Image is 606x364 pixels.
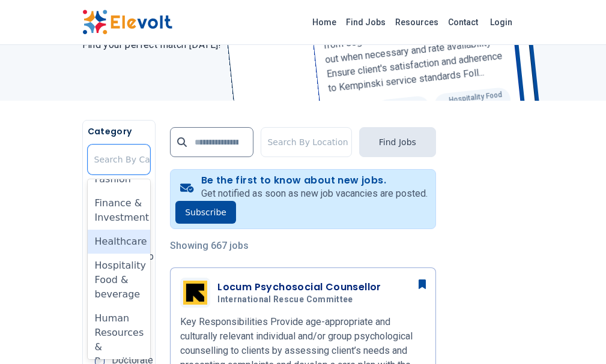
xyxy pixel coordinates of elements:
a: Find Jobs [341,13,390,32]
a: Login [483,10,520,34]
div: Finance & Investment [88,191,151,230]
p: Showing 667 jobs [170,239,436,253]
a: Home [308,13,341,32]
div: Hospitality Food & beverage [88,254,151,306]
a: Resources [390,13,443,32]
div: Fashion [88,167,151,191]
h4: Be the first to know about new jobs. [201,175,428,186]
a: Contact [443,13,483,32]
img: Elevolt [82,10,172,35]
button: Subscribe [175,201,236,224]
button: Find Jobs [359,127,436,157]
h5: Category [88,125,151,137]
img: International Rescue Committee [183,281,207,305]
iframe: Chat Widget [546,306,606,364]
div: Healthcare [88,230,151,254]
h3: Locum Psychosocial Counsellor [217,280,381,294]
p: Get notified as soon as new job vacancies are posted. [201,186,428,201]
span: International Rescue Committee [217,294,353,305]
